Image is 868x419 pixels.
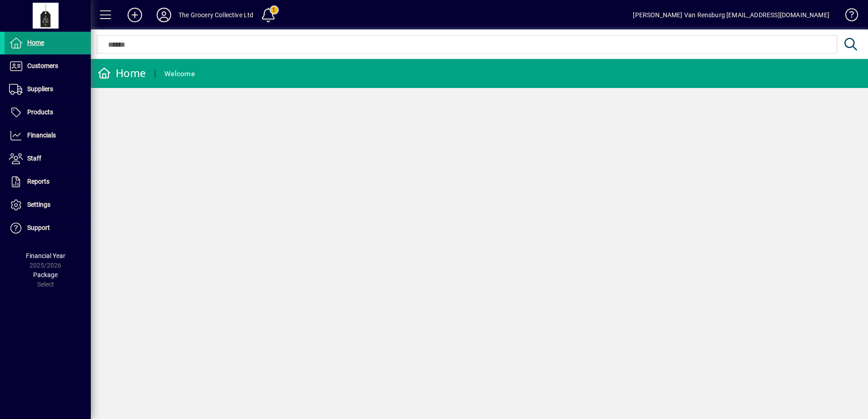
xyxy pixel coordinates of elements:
[5,101,91,124] a: Products
[5,217,91,239] a: Support
[178,8,254,22] div: The Grocery Collective Ltd
[27,155,41,162] span: Staff
[633,8,829,22] div: [PERSON_NAME] Van Rensburg [EMAIL_ADDRESS][DOMAIN_NAME]
[5,171,91,193] a: Reports
[98,66,146,81] div: Home
[5,55,91,78] a: Customers
[27,132,56,139] span: Financials
[27,201,50,208] span: Settings
[5,194,91,216] a: Settings
[164,67,195,81] div: Welcome
[33,271,58,278] span: Package
[27,224,50,231] span: Support
[27,108,53,116] span: Products
[5,78,91,101] a: Suppliers
[27,39,44,46] span: Home
[838,2,857,31] a: Knowledge Base
[27,85,53,93] span: Suppliers
[149,7,178,23] button: Profile
[5,147,91,170] a: Staff
[5,124,91,147] a: Financials
[27,178,49,185] span: Reports
[27,62,58,69] span: Customers
[26,252,65,259] span: Financial Year
[120,7,149,23] button: Add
